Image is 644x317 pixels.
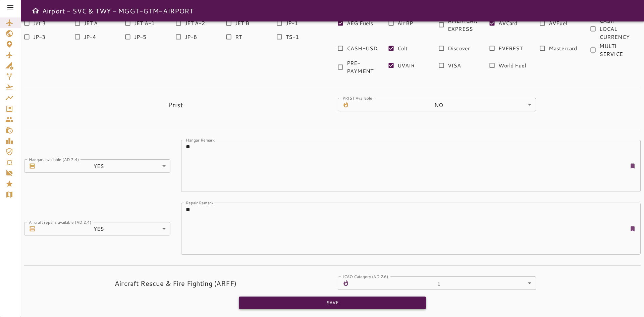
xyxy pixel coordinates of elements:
h6: Aircraft Rescue & Fire Fighting (ARFF) [115,278,236,288]
h6: Prist [168,99,183,110]
div: NO [352,98,536,111]
div: 1 [352,276,536,290]
label: ICAO Category (AD 2.6) [342,273,388,279]
h6: Airport - SVC & TWY - MGGT-GTM-AIRPORT [42,5,194,16]
span: VISA [448,61,461,69]
span: TS-1 [286,33,299,41]
span: JET B [235,19,249,27]
span: Mastercard [549,44,577,52]
span: AEG Fuels [347,19,373,27]
span: RT [235,33,242,41]
span: JET A-1 [134,19,155,27]
span: JP-8 [185,33,197,41]
div: YES [38,222,170,235]
span: MULTI SERVICE [599,42,636,58]
span: CASH-LOCAL CURRENCY [599,17,636,41]
span: JP-1 [286,19,298,27]
span: AMERICAN EXPRESS [448,17,484,33]
span: Jet 3 [33,19,46,27]
span: PRE-PAYMENT [347,59,383,75]
button: Save [239,297,426,309]
label: Hangar Remark [186,137,215,143]
span: UVAIR [397,61,415,69]
span: EVEREST [498,44,523,52]
button: Open drawer [29,4,42,17]
span: AVCard [498,19,518,27]
span: JP-5 [134,33,147,41]
label: PRIST Available [342,95,372,101]
span: Colt [397,44,408,52]
div: YES [38,159,170,173]
span: CASH-USD [347,44,378,52]
span: JP-3 [33,33,46,41]
span: JET A-2 [185,19,205,27]
span: Air BP [397,19,413,27]
label: Repair Remark [186,200,213,205]
span: World Fuel [498,61,526,69]
span: JP-4 [84,33,96,41]
label: Aircraft repairs available (AD 2.4) [29,219,91,225]
span: Discover [448,44,470,52]
span: JET A [84,19,98,27]
span: AVFuel [549,19,567,27]
label: Hangars available (AD 2.4) [29,156,79,162]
